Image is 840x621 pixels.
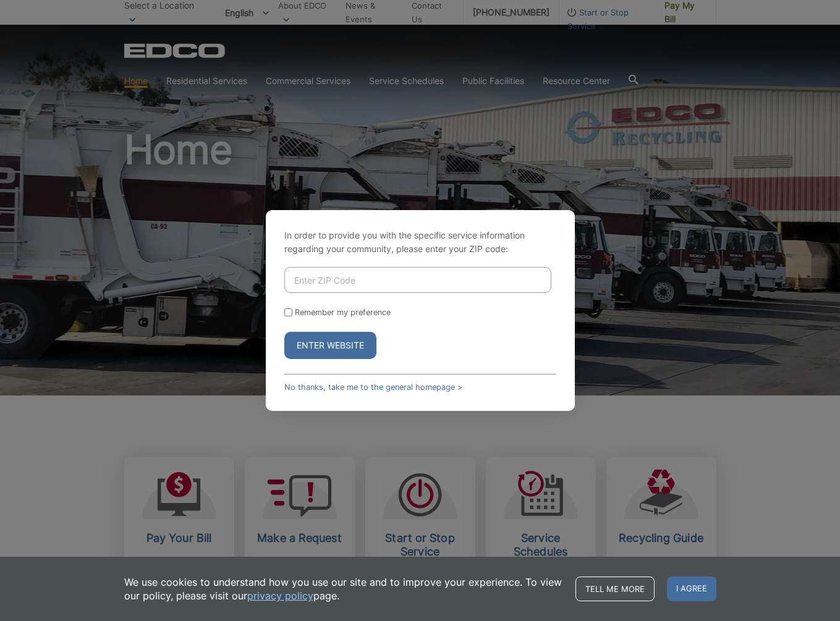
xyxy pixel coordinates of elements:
p: In order to provide you with the specific service information regarding your community, please en... [284,229,556,256]
a: privacy policy [247,589,313,602]
button: Enter Website [284,332,376,359]
a: Tell me more [575,577,655,601]
label: Remember my preference [295,308,391,317]
span: I agree [667,577,716,601]
p: We use cookies to understand how you use our site and to improve your experience. To view our pol... [124,575,563,602]
input: Enter ZIP Code [284,267,551,293]
a: No thanks, take me to the general homepage > [284,382,462,392]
